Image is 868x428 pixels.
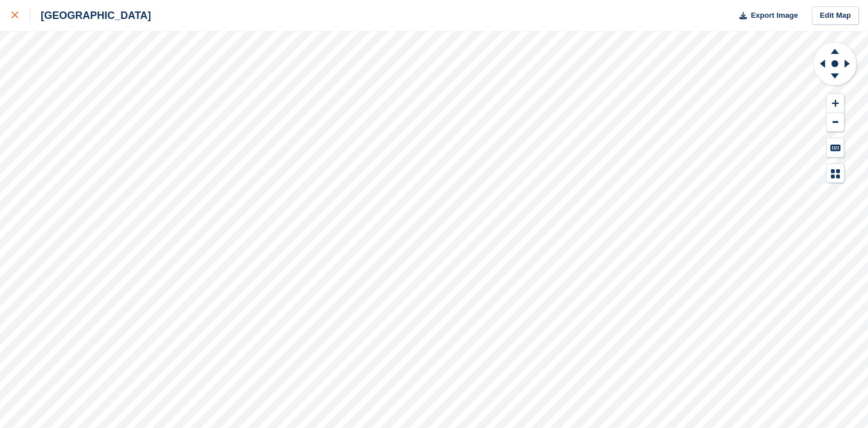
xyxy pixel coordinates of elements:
[827,94,844,113] button: Zoom In
[827,138,844,157] button: Keyboard Shortcuts
[812,6,859,25] a: Edit Map
[827,113,844,132] button: Zoom Out
[30,9,151,22] div: [GEOGRAPHIC_DATA]
[827,164,844,183] button: Map Legend
[750,10,797,21] span: Export Image
[733,6,798,25] button: Export Image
